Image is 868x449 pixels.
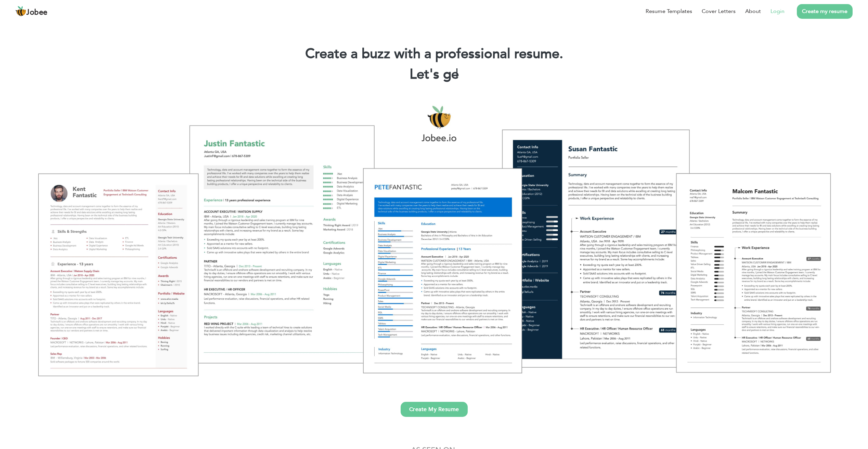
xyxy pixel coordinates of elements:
a: Jobee [15,6,48,17]
a: Resume Templates [646,7,692,15]
h2: Let's [10,66,858,83]
a: About [745,7,761,15]
img: jobee.io [15,6,26,17]
span: ge [443,65,459,84]
a: Cover Letters [702,7,736,15]
h1: Create a buzz with a professional resume. [10,45,858,63]
a: Create my resume [797,4,853,19]
a: Login [770,7,785,15]
span: | [455,65,458,84]
a: Create My Resume [401,402,468,417]
span: Jobee [26,9,48,16]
